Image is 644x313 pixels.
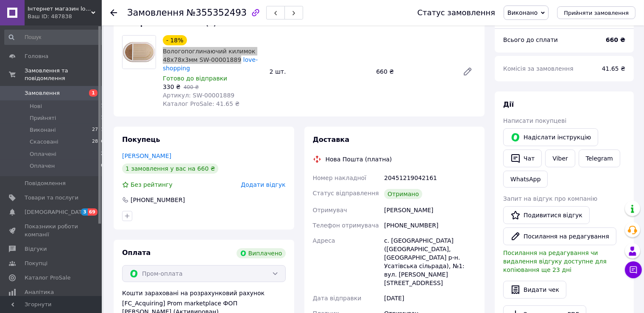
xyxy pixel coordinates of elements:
[25,223,78,238] span: Показники роботи компанії
[625,261,642,278] button: Чат з покупцем
[459,63,476,80] a: Редагувати
[503,100,514,108] span: Дії
[382,233,478,291] div: с. [GEOGRAPHIC_DATA] ([GEOGRAPHIC_DATA], [GEOGRAPHIC_DATA] р-н. Усатівська сільрада), №1: вул. [P...
[25,53,48,60] span: Головна
[507,9,538,16] span: Виконано
[163,48,258,72] a: Вологопоглинаючий килимок 48х78х3мм SW-00001889 love-shopping
[313,207,347,213] span: Отримувач
[503,227,616,245] button: Посилання на редагування
[557,6,636,19] button: Прийняти замовлення
[122,249,151,257] span: Оплата
[28,13,102,20] div: Ваш ID: 487838
[602,65,625,72] span: 41.65 ₴
[4,30,105,45] input: Пошук
[101,102,104,110] span: 1
[30,102,42,110] span: Нові
[237,248,286,258] div: Виплачено
[503,249,607,273] span: Посилання на редагування чи видалення відгуку доступне для копіювання ще 23 дні
[163,83,181,90] span: 330 ₴
[323,155,394,163] div: Нова Пошта (платна)
[313,295,362,302] span: Дата відправки
[101,150,104,158] span: 2
[382,202,478,218] div: [PERSON_NAME]
[503,128,598,146] button: Надіслати інструкцію
[30,138,59,146] span: Скасовані
[25,180,66,187] span: Повідомлення
[89,89,98,97] span: 1
[564,10,629,16] span: Прийняти замовлення
[417,8,495,17] div: Статус замовлення
[606,36,625,43] b: 660 ₴
[25,260,47,267] span: Покупці
[384,189,422,199] div: Отримано
[81,208,88,216] span: 3
[122,163,218,174] div: 1 замовлення у вас на 660 ₴
[25,288,54,296] span: Аналітика
[123,36,156,69] img: Вологопоглинаючий килимок 48х78х3мм SW-00001889 love-shopping
[30,150,56,158] span: Оплачені
[163,35,187,45] div: - 18%
[313,175,367,181] span: Номер накладної
[545,150,575,167] a: Viber
[503,281,566,299] button: Видати чек
[28,5,91,13] span: Інтернет магазин love-shopping
[127,8,184,18] span: Замовлення
[122,152,171,159] a: [PERSON_NAME]
[579,150,620,167] a: Telegram
[163,100,240,107] span: Каталог ProSale: 41.65 ₴
[92,138,104,146] span: 2816
[88,208,98,216] span: 69
[25,208,87,216] span: [DEMOGRAPHIC_DATA]
[313,136,350,144] span: Доставка
[30,126,56,134] span: Виконані
[92,126,104,134] span: 2771
[25,194,78,202] span: Товари та послуги
[110,8,117,17] div: Повернутися назад
[503,117,566,124] span: Написати покупцеві
[122,136,160,144] span: Покупець
[503,206,590,224] a: Подивитися відгук
[313,190,379,197] span: Статус відправлення
[25,67,102,82] span: Замовлення та повідомлення
[266,66,373,78] div: 2 шт.
[130,196,186,204] div: [PHONE_NUMBER]
[187,8,247,18] span: №355352493
[382,170,478,186] div: 20451219042161
[503,150,542,167] button: Чат
[30,162,55,170] span: Оплачен
[313,237,335,244] span: Адреса
[163,75,227,82] span: Готово до відправки
[373,66,456,78] div: 660 ₴
[25,245,47,253] span: Відгуки
[503,65,574,72] span: Комісія за замовлення
[382,218,478,233] div: [PHONE_NUMBER]
[382,291,478,306] div: [DATE]
[163,92,234,99] span: Артикул: SW-00001889
[25,274,70,282] span: Каталог ProSale
[25,89,60,97] span: Замовлення
[503,171,548,188] a: WhatsApp
[101,162,104,170] span: 0
[313,222,379,229] span: Телефон отримувача
[131,181,173,188] span: Без рейтингу
[30,114,56,122] span: Прийняті
[184,84,199,90] span: 400 ₴
[241,181,285,188] span: Додати відгук
[503,36,558,43] span: Всього до сплати
[503,195,597,202] span: Запит на відгук про компанію
[101,114,104,122] span: 1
